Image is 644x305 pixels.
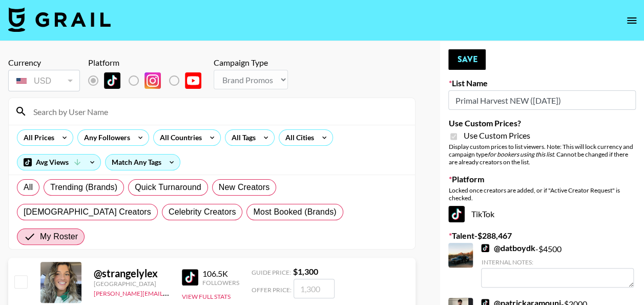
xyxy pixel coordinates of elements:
img: TikTok [182,269,198,285]
button: View Full Stats [182,293,231,300]
div: All Tags [225,130,258,145]
span: Most Booked (Brands) [253,206,336,218]
img: Grail Talent [8,7,111,32]
span: Celebrity Creators [169,206,236,218]
div: All Countries [154,130,204,145]
span: Guide Price: [252,269,291,276]
span: Offer Price: [252,286,292,294]
div: All Prices [17,130,56,145]
strong: $ 1,300 [293,266,318,276]
a: @datboydk [481,243,535,253]
img: TikTok [448,206,465,222]
img: Instagram [144,72,161,89]
div: Followers [202,279,239,287]
div: Any Followers [78,130,132,145]
em: for bookers using this list [487,150,553,158]
label: Platform [448,174,636,184]
div: Locked once creators are added, or if "Active Creator Request" is checked. [448,186,636,202]
button: Save [448,49,486,70]
img: YouTube [185,72,201,89]
label: Talent - $ 288,467 [448,231,636,241]
img: TikTok [481,244,489,252]
div: [GEOGRAPHIC_DATA] [94,280,170,288]
div: USD [10,72,78,90]
span: Quick Turnaround [135,181,201,194]
div: All Cities [279,130,316,145]
span: My Roster [40,231,78,243]
div: - $ 4500 [481,243,634,288]
div: List locked to TikTok. [88,70,210,91]
input: Search by User Name [27,103,409,120]
img: TikTok [104,72,120,89]
span: [DEMOGRAPHIC_DATA] Creators [24,206,151,218]
a: [PERSON_NAME][EMAIL_ADDRESS][DOMAIN_NAME] [94,288,245,297]
div: 106.5K [202,269,239,279]
input: 1,300 [294,279,335,298]
div: Avg Views [17,155,100,170]
div: Match Any Tags [106,155,180,170]
div: @ strangelylex [94,267,170,280]
label: List Name [448,78,636,88]
div: Platform [88,58,210,68]
span: Trending (Brands) [50,181,117,194]
div: Currency [8,58,80,68]
div: Currency is locked to USD [8,68,80,93]
div: Display custom prices to list viewers. Note: This will lock currency and campaign type . Cannot b... [448,143,636,166]
div: Campaign Type [214,58,288,68]
div: Internal Notes: [481,258,634,266]
span: All [24,181,33,194]
span: New Creators [219,181,270,194]
span: Use Custom Prices [463,130,530,141]
label: Use Custom Prices? [448,118,636,128]
div: TikTok [448,206,636,222]
button: open drawer [621,10,642,31]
